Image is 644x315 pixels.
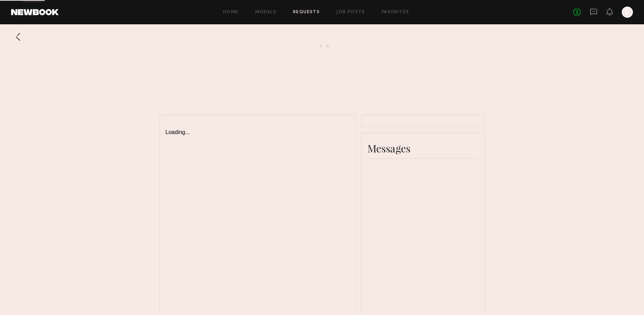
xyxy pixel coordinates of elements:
a: Requests [293,10,320,15]
a: Models [255,10,276,15]
a: Home [223,10,239,15]
a: E [622,7,633,18]
div: Loading... [166,121,350,135]
a: Favorites [382,10,409,15]
a: Job Posts [336,10,365,15]
div: Messages [367,141,479,155]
